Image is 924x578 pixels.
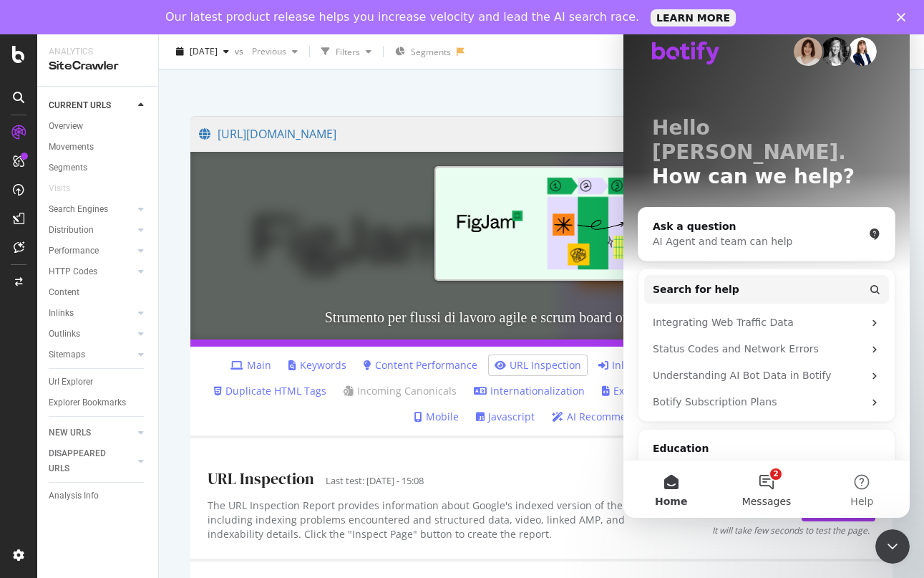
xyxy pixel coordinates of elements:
a: Inlinks [49,306,134,321]
div: NEW URLS [49,425,91,440]
a: Overview [49,119,148,134]
a: [URL][DOMAIN_NAME] [199,116,776,152]
div: Explorer Bookmarks [49,395,126,410]
button: Previous [246,40,303,63]
div: Analytics [49,46,147,58]
div: CURRENT URLS [49,98,111,113]
div: Search Engines [49,202,108,217]
div: The URL Inspection Report provides information about Google's indexed version of the page, includ... [208,498,661,541]
a: Content Performance [364,358,477,372]
a: Main [230,358,271,372]
iframe: Intercom live chat [875,529,910,564]
a: NEW URLS [49,425,134,440]
button: [DATE] [170,40,235,63]
a: Internationalization [474,384,585,398]
div: DISAPPEARED URLS [49,446,121,476]
div: It will take few seconds to test the page. [712,524,870,536]
button: Filters [316,40,377,63]
div: Visits [49,181,70,196]
a: Keywords [288,358,346,372]
a: Segments [49,160,148,175]
a: Javascript [476,410,535,424]
button: Segments [389,40,457,63]
a: HTTP Codes [49,264,134,279]
div: Performance [49,244,99,259]
span: 2025 Aug. 2nd [190,45,218,57]
div: Last test: [DATE] - 15:08 [326,474,424,488]
a: Explorer Bookmarks [49,395,148,410]
a: Movements [49,140,148,155]
a: Performance [49,244,134,259]
a: Duplicate HTML Tags [214,384,326,398]
a: Analysis Info [49,488,148,504]
div: Url Explorer [49,375,93,390]
div: Overview [49,119,83,134]
a: DISAPPEARED URLS [49,446,134,476]
a: Distribution [49,223,134,238]
span: vs [235,45,246,57]
a: Sitemaps [49,347,134,362]
div: Outlinks [49,327,80,342]
a: Mobile [414,410,459,424]
div: Movements [49,140,94,155]
h3: Strumento per flussi di lavoro agile e scrum board online | FigJam di Figma [190,295,893,339]
div: Our latest product release helps you increase velocity and lead the AI search race. [165,10,639,24]
h1: URL Inspection [208,470,314,487]
div: Analysis Info [49,488,99,504]
div: Filters [336,45,360,57]
img: Strumento per flussi di lavoro agile e scrum board online | FigJam di Figma [434,166,649,280]
div: Segments [49,160,87,175]
a: Inlinks [598,358,643,372]
a: CURRENT URLS [49,98,134,113]
a: URL Inspection [495,358,581,372]
div: Inlinks [49,306,74,321]
iframe: Intercom live chat [623,14,910,518]
a: Extraction [602,384,661,398]
a: Incoming Canonicals [344,384,457,398]
div: Distribution [49,223,94,238]
div: SiteCrawler [49,58,147,74]
div: Close [897,13,911,21]
div: Content [49,285,79,300]
span: Previous [246,45,286,57]
a: Outlinks [49,327,134,342]
div: Sitemaps [49,347,85,362]
div: HTTP Codes [49,264,97,279]
a: LEARN MORE [651,9,736,27]
a: Content [49,285,148,300]
a: AI Recommendations [552,410,668,424]
a: Url Explorer [49,375,148,390]
span: Segments [411,46,451,58]
a: Search Engines [49,202,134,217]
a: Visits [49,181,84,196]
